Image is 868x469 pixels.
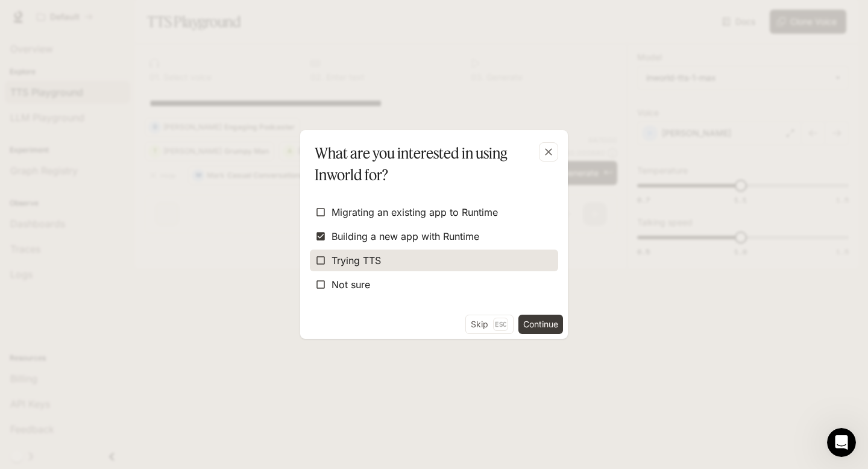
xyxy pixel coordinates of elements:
span: Trying TTS [332,253,381,268]
button: SkipEsc [465,315,514,334]
p: Esc [493,318,508,331]
p: What are you interested in using Inworld for? [315,142,549,186]
span: Migrating an existing app to Runtime [332,205,498,219]
span: Not sure [332,277,370,292]
span: Building a new app with Runtime [332,229,479,244]
iframe: Intercom live chat [827,428,856,457]
button: Continue [518,315,563,334]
